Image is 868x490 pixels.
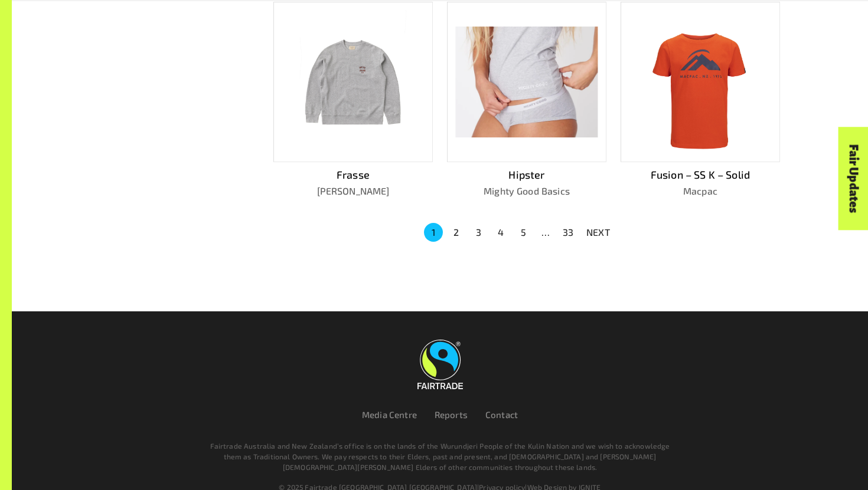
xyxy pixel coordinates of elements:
a: Reports [435,409,468,420]
a: Frasse[PERSON_NAME] [273,2,433,198]
img: Fairtrade Australia New Zealand logo [417,340,463,389]
p: Fairtrade Australia and New Zealand’s office is on the lands of the Wurundjeri People of the Kuli... [205,440,675,472]
p: Hipster [447,167,606,183]
p: Fusion – SS K – Solid [621,167,780,183]
button: Go to page 5 [514,223,533,242]
a: Fusion – SS K – SolidMacpac [621,2,780,198]
a: HipsterMighty Good Basics [447,2,606,198]
button: NEXT [579,222,617,243]
p: Mighty Good Basics [447,184,606,198]
a: Media Centre [362,409,417,420]
a: Contact [485,409,518,420]
p: NEXT [586,225,610,239]
p: Frasse [273,167,433,183]
nav: pagination navigation [422,222,617,243]
button: Go to page 33 [559,223,577,242]
button: Go to page 4 [491,223,510,242]
button: page 1 [424,223,443,242]
button: Go to page 3 [469,223,488,242]
p: [PERSON_NAME] [273,184,433,198]
div: … [536,225,555,239]
button: Go to page 2 [446,223,465,242]
p: Macpac [621,184,780,198]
